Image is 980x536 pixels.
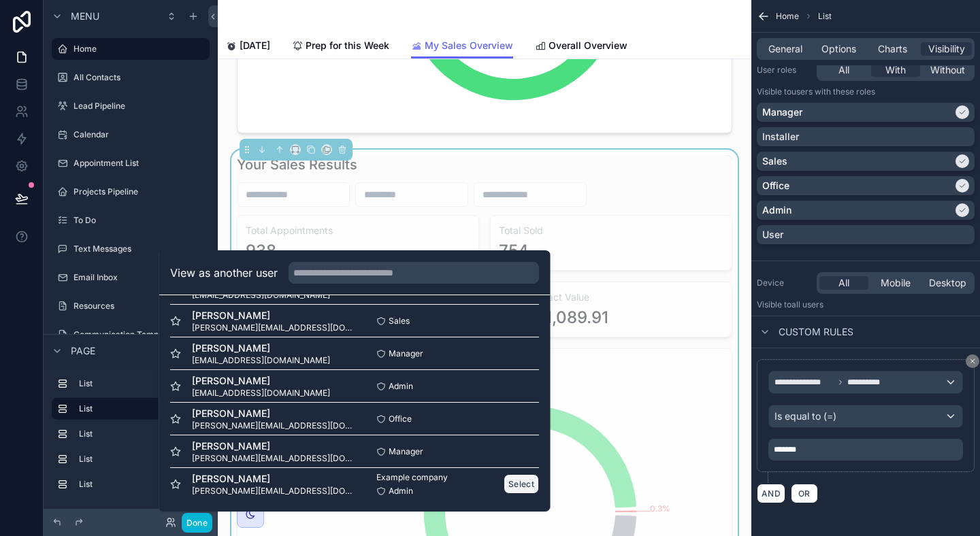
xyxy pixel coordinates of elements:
label: Text Messages [73,244,207,254]
h3: Total Appointments [246,224,470,237]
label: List [79,403,199,414]
a: Text Messages [52,238,210,260]
span: Manager [389,446,423,457]
span: List [818,11,832,22]
span: OR [796,488,813,499]
a: Communication Templates [52,324,210,346]
span: All [838,63,849,77]
p: Visible to [757,86,975,97]
span: Without [930,63,965,77]
span: [EMAIL_ADDRESS][DOMAIN_NAME] [192,388,330,399]
label: User roles [757,65,811,76]
span: [PERSON_NAME][EMAIL_ADDRESS][DOMAIN_NAME] [192,453,355,464]
span: Admin [389,486,413,497]
span: Page [71,344,95,358]
label: Calendar [73,129,207,140]
span: Options [821,42,856,56]
a: All Contacts [52,67,210,88]
a: To Do [52,210,210,231]
span: Sales [389,316,410,326]
label: Communication Templates [73,329,207,340]
span: All [838,276,849,290]
div: 938 [246,240,276,262]
div: 754 [499,240,529,262]
label: List [79,454,204,465]
p: Visible to [757,299,975,310]
span: Users with these roles [791,86,875,97]
tspan: 0.3% [650,503,670,514]
p: Sales [762,154,787,168]
span: [PERSON_NAME] [192,407,355,420]
span: [EMAIL_ADDRESS][DOMAIN_NAME] [192,355,330,366]
span: Menu [71,10,99,23]
span: [PERSON_NAME] [192,374,330,388]
h2: View as another user [170,265,278,281]
span: Charts [878,42,907,56]
a: Home [52,38,210,60]
button: Select [504,474,539,494]
label: Device [757,278,811,288]
a: [DATE] [226,33,270,61]
span: [PERSON_NAME][EMAIL_ADDRESS][DOMAIN_NAME] [192,322,355,333]
span: [DATE] [240,39,270,52]
label: Resources [73,301,207,312]
a: My Sales Overview [411,33,513,59]
span: Overall Overview [549,39,627,52]
span: [PERSON_NAME] [192,309,355,322]
span: Is equal to (=) [774,409,836,423]
span: My Sales Overview [425,39,513,52]
button: AND [757,484,785,503]
a: Calendar [52,124,210,146]
label: List [79,479,204,490]
div: $4,041,089.91 [499,307,608,329]
span: With [885,63,906,77]
span: General [768,42,802,56]
h1: Your Sales Results [237,155,357,174]
label: All Contacts [73,72,207,83]
label: Email Inbox [73,272,207,283]
p: Admin [762,203,791,217]
button: OR [791,484,818,503]
a: Prep for this Week [292,33,389,61]
p: User [762,228,783,241]
span: Desktop [929,276,966,290]
a: Projects Pipeline [52,181,210,203]
h3: Total Contract Value [499,290,723,304]
label: To Do [73,215,207,226]
span: Home [776,11,799,22]
span: Custom rules [779,325,853,339]
p: Office [762,179,789,192]
span: Manager [389,348,423,359]
h3: Total Sold [499,224,723,237]
span: Prep for this Week [306,39,389,52]
span: [PERSON_NAME][EMAIL_ADDRESS][DOMAIN_NAME] [192,420,355,431]
span: [PERSON_NAME][EMAIL_ADDRESS][DOMAIN_NAME] [192,486,355,497]
span: [PERSON_NAME] [192,439,355,453]
span: Visibility [928,42,965,56]
a: Email Inbox [52,267,210,288]
button: Done [182,513,212,533]
span: [PERSON_NAME] [192,341,330,355]
p: Installer [762,130,799,144]
p: Manager [762,105,802,119]
a: Resources [52,295,210,317]
span: [PERSON_NAME] [192,472,355,486]
label: List [79,378,204,389]
span: Example company [376,472,448,483]
label: Home [73,44,201,54]
a: Overall Overview [535,33,627,61]
span: Mobile [881,276,911,290]
a: Lead Pipeline [52,95,210,117]
span: Admin [389,381,413,392]
label: Appointment List [73,158,207,169]
label: Projects Pipeline [73,186,207,197]
span: Office [389,414,412,424]
label: Lead Pipeline [73,101,207,112]
span: all users [791,299,823,309]
a: Appointment List [52,152,210,174]
label: List [79,429,204,439]
div: scrollable content [44,367,218,509]
button: Is equal to (=) [768,405,963,428]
